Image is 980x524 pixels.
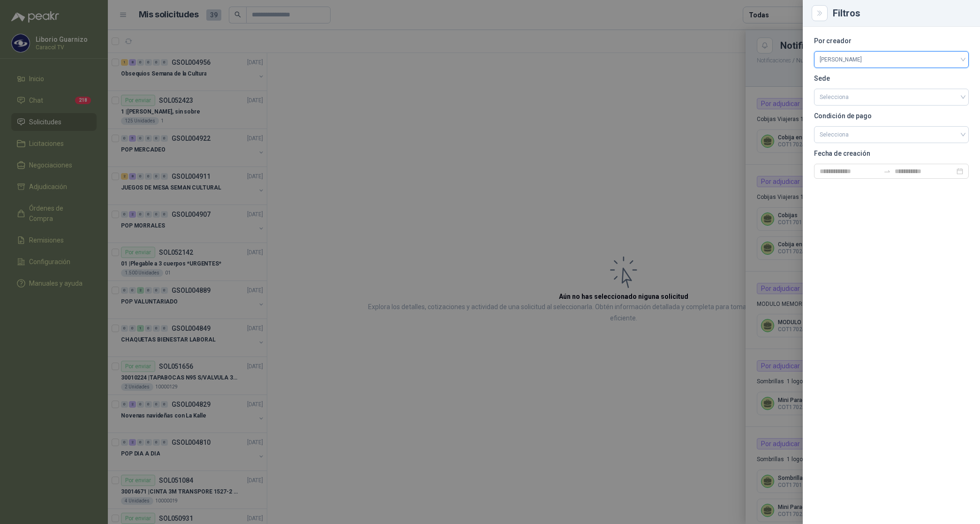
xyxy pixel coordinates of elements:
[814,113,969,119] p: Condición de pago
[814,151,969,156] p: Fecha de creación
[820,53,963,67] span: Liborio Guarnizo
[883,167,891,175] span: swap-right
[814,38,969,44] p: Por creador
[883,167,891,175] span: to
[833,8,969,18] div: Filtros
[814,8,825,19] button: Close
[814,76,969,81] p: Sede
